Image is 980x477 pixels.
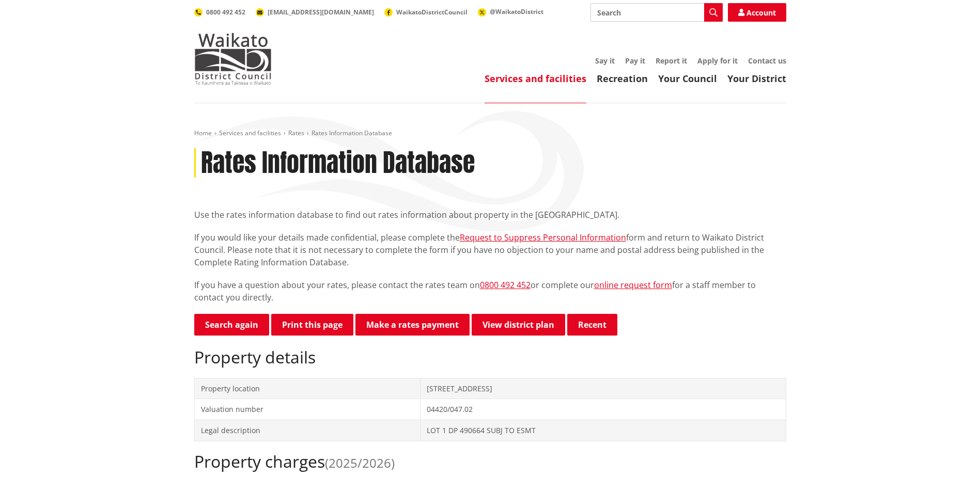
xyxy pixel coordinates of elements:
[194,452,786,471] h2: Property charges
[201,148,475,178] h1: Rates Information Database
[219,129,281,137] a: Services and facilities
[194,33,272,85] img: Waikato District Council - Te Kaunihera aa Takiwaa o Waikato
[480,279,531,291] a: 0800 492 452
[271,314,353,336] button: Print this page
[460,232,626,243] a: Request to Suppress Personal Information
[478,7,543,16] a: @WaikatoDistrict
[355,314,470,336] a: Make a rates payment
[194,279,786,304] p: If you have a question about your rates, please contact the rates team on or complete our for a s...
[194,347,786,367] h2: Property details
[658,72,717,85] a: Your Council
[625,56,645,66] a: Pay it
[384,8,468,17] a: WaikatoDistrictCouncil
[206,8,245,17] span: 0800 492 452
[194,209,786,221] p: Use the rates information database to find out rates information about property in the [GEOGRAPHI...
[594,279,672,291] a: online request form
[421,399,786,420] td: 04420/047.02
[490,7,543,16] span: @WaikatoDistrict
[727,72,786,85] a: Your District
[268,8,374,17] span: [EMAIL_ADDRESS][DOMAIN_NAME]
[194,399,421,420] td: Valuation number
[194,129,786,138] nav: breadcrumb
[325,454,395,471] span: (2025/2026)
[597,72,648,85] a: Recreation
[312,129,392,137] span: Rates Information Database
[396,8,468,17] span: WaikatoDistrictCouncil
[194,378,421,399] td: Property location
[590,3,723,22] input: Search input
[421,420,786,441] td: LOT 1 DP 490664 SUBJ TO ESMT
[256,8,374,17] a: [EMAIL_ADDRESS][DOMAIN_NAME]
[194,129,212,137] a: Home
[288,129,304,137] a: Rates
[194,420,421,441] td: Legal description
[485,72,586,85] a: Services and facilities
[656,56,687,66] a: Report it
[194,8,245,17] a: 0800 492 452
[728,3,786,22] a: Account
[472,314,565,336] a: View district plan
[697,56,738,66] a: Apply for it
[567,314,617,336] button: Recent
[194,314,269,336] a: Search again
[748,56,786,66] a: Contact us
[194,231,786,268] p: If you would like your details made confidential, please complete the form and return to Waikato ...
[595,56,615,66] a: Say it
[421,378,786,399] td: [STREET_ADDRESS]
